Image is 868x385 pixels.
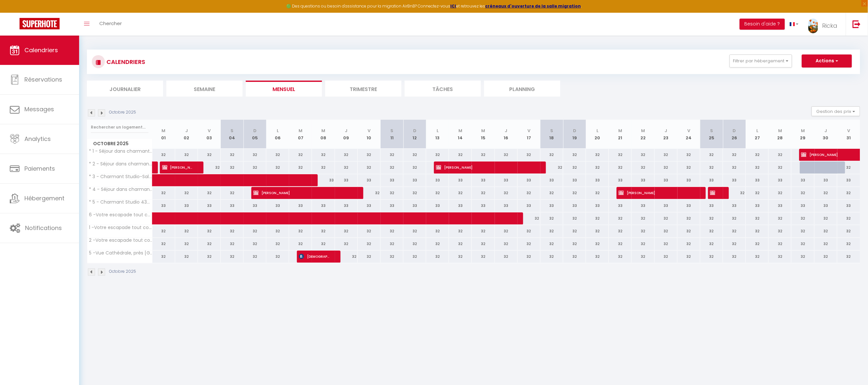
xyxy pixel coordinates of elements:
div: 32 [655,162,678,174]
div: 32 [769,225,791,237]
strong: ICI [451,3,456,9]
div: 32 [769,162,791,174]
div: 32 [700,149,723,161]
div: 32 [403,238,426,250]
div: 33 [609,174,632,186]
div: 33 [381,200,403,212]
span: Analytics [24,135,51,143]
span: * 5 - Charmant Studio 43m2 dans Ferme Rénovée A29/26 [88,200,153,205]
span: * 1 - Séjour dans charmante Ferme Rénovée 5mn A29-A26 [88,149,153,154]
div: 32 [632,162,654,174]
div: 33 [266,200,289,212]
button: Actions [802,54,852,68]
div: 32 [403,187,426,199]
div: 32 [586,212,609,224]
th: 01 [152,120,175,149]
th: 13 [426,120,449,149]
div: 32 [358,187,381,199]
div: 32 [244,149,266,161]
div: 32 [152,238,175,250]
h3: CALENDRIERS [105,54,145,69]
th: 28 [769,120,791,149]
div: 32 [518,238,540,250]
th: 04 [221,120,244,149]
div: 32 [746,149,769,161]
div: 32 [563,212,586,224]
div: 32 [266,162,289,174]
div: 33 [495,174,518,186]
div: 33 [426,200,449,212]
div: 32 [540,162,563,174]
a: Chercher [94,13,127,36]
div: 32 [540,212,563,224]
div: 33 [518,200,540,212]
div: 32 [152,225,175,237]
div: 32 [449,149,472,161]
div: 32 [609,162,632,174]
abbr: S [550,128,553,134]
a: créneaux d'ouverture de la salle migration [485,3,581,9]
div: 33 [815,200,837,212]
th: 21 [609,120,632,149]
div: 32 [381,225,403,237]
span: * 3 - Charmant Studio-Salon dans Ferme Rénovée A29/26 [88,174,153,179]
div: 32 [358,225,381,237]
div: 32 [769,149,791,161]
div: 32 [449,187,472,199]
div: 32 [403,225,426,237]
div: 32 [289,162,312,174]
div: 32 [289,225,312,237]
img: logout [853,20,861,28]
button: Ouvrir le widget de chat LiveChat [5,3,25,22]
th: 06 [266,120,289,149]
div: 32 [221,225,244,237]
div: 32 [746,187,769,199]
abbr: V [208,128,211,134]
div: 32 [791,225,814,237]
div: 32 [403,149,426,161]
li: Mensuel [246,81,322,97]
div: 32 [244,162,266,174]
th: 24 [678,120,700,149]
abbr: L [596,128,598,134]
div: 32 [723,149,746,161]
div: 33 [769,174,791,186]
div: 32 [358,149,381,161]
abbr: J [665,128,667,134]
div: 32 [221,187,244,199]
th: 12 [403,120,426,149]
div: 33 [655,200,678,212]
span: Réservations [24,75,62,84]
abbr: V [368,128,371,134]
div: 32 [426,187,449,199]
div: 33 [449,200,472,212]
div: 32 [609,149,632,161]
div: 33 [335,174,358,186]
div: 33 [837,200,860,212]
div: 32 [495,225,518,237]
th: 14 [449,120,472,149]
th: 19 [563,120,586,149]
div: 33 [381,174,403,186]
div: 32 [655,212,678,224]
img: ... [808,19,818,33]
abbr: M [618,128,622,134]
div: 32 [381,238,403,250]
div: 33 [152,200,175,212]
th: 17 [518,120,540,149]
div: 32 [540,149,563,161]
span: Messages [24,105,54,113]
div: 32 [678,149,700,161]
div: 32 [358,162,381,174]
div: 32 [815,212,837,224]
div: 32 [335,149,358,161]
div: 32 [426,238,449,250]
span: Hébergement [24,194,64,202]
abbr: D [573,128,576,134]
abbr: L [277,128,279,134]
div: 33 [678,200,700,212]
abbr: M [641,128,645,134]
th: 02 [175,120,198,149]
div: 32 [632,225,654,237]
div: 32 [335,238,358,250]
